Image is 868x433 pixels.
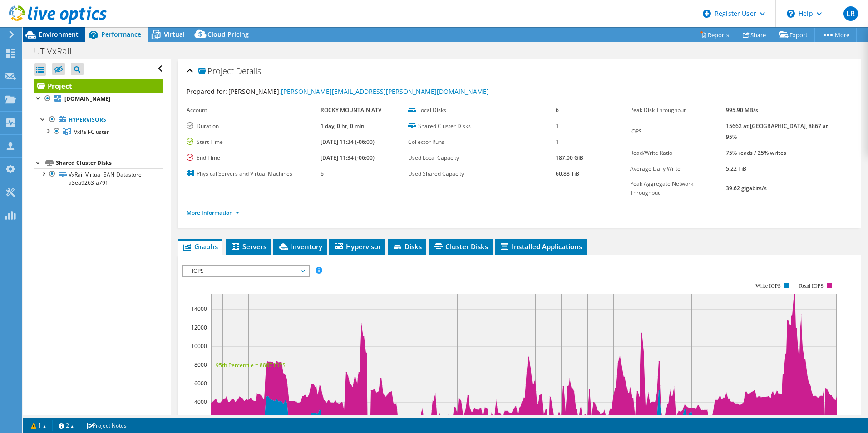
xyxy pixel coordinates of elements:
svg: \n [787,10,795,18]
span: Servers [230,242,266,251]
label: Read/Write Ratio [630,148,726,157]
span: Project [198,67,234,76]
text: 4000 [194,398,207,406]
span: Environment [39,30,79,39]
label: Used Local Capacity [408,153,556,162]
span: Hypervisor [334,242,381,251]
a: Share [736,28,773,42]
h1: UT VxRail [30,46,86,56]
div: Shared Cluster Disks [56,157,163,168]
a: VxRail-Virtual-SAN-Datastore-a3ea9263-a79f [34,168,163,188]
a: More [814,28,857,42]
b: 1 day, 0 hr, 0 min [321,122,365,130]
span: VxRail-Cluster [74,128,109,136]
label: Physical Servers and Virtual Machines [187,169,321,178]
b: [DATE] 11:34 (-06:00) [321,138,375,146]
a: Hypervisors [34,114,163,126]
b: 75% reads / 25% writes [726,149,786,157]
span: Disks [392,242,422,251]
a: More Information [187,209,240,216]
span: [PERSON_NAME], [228,87,489,96]
a: Reports [693,28,736,42]
text: 8000 [194,361,207,369]
b: [DOMAIN_NAME] [64,95,110,103]
label: Peak Disk Throughput [630,106,726,115]
b: 187.00 GiB [556,154,583,162]
label: Used Shared Capacity [408,169,556,178]
text: Write IOPS [755,283,781,289]
b: 995.90 MB/s [726,106,758,114]
b: ROCKY MOUNTAIN ATV [321,106,381,114]
b: 1 [556,122,559,130]
text: Read IOPS [799,283,824,289]
b: 6 [321,170,324,177]
a: VxRail-Cluster [34,126,163,138]
text: 12000 [191,324,207,331]
span: Inventory [278,242,322,251]
span: Virtual [164,30,185,39]
label: Average Daily Write [630,164,726,173]
label: Local Disks [408,106,556,115]
text: 10000 [191,342,207,350]
a: Project Notes [80,420,133,431]
span: Cloud Pricing [207,30,249,39]
label: Peak Aggregate Network Throughput [630,179,726,197]
span: Graphs [182,242,218,251]
b: 1 [556,138,559,146]
b: [DATE] 11:34 (-06:00) [321,154,375,162]
a: [DOMAIN_NAME] [34,93,163,105]
label: Shared Cluster Disks [408,122,556,131]
text: 6000 [194,379,207,387]
label: Collector Runs [408,138,556,147]
b: 60.88 TiB [556,170,579,177]
label: Prepared for: [187,87,227,96]
text: 95th Percentile = 8867 IOPS [216,361,286,369]
label: End Time [187,153,321,162]
span: Cluster Disks [433,242,488,251]
b: 6 [556,106,559,114]
span: IOPS [187,266,304,276]
span: Installed Applications [499,242,582,251]
label: Duration [187,122,321,131]
a: Project [34,79,163,93]
b: 39.62 gigabits/s [726,184,767,192]
label: IOPS [630,127,726,136]
a: [PERSON_NAME][EMAIL_ADDRESS][PERSON_NAME][DOMAIN_NAME] [281,87,489,96]
a: Export [773,28,815,42]
span: LR [843,6,858,21]
label: Account [187,106,321,115]
a: 1 [25,420,53,431]
label: Start Time [187,138,321,147]
a: 2 [52,420,80,431]
text: 14000 [191,305,207,313]
span: Performance [101,30,141,39]
b: 15662 at [GEOGRAPHIC_DATA], 8867 at 95% [726,122,828,141]
b: 5.22 TiB [726,165,746,172]
span: Details [236,65,261,76]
